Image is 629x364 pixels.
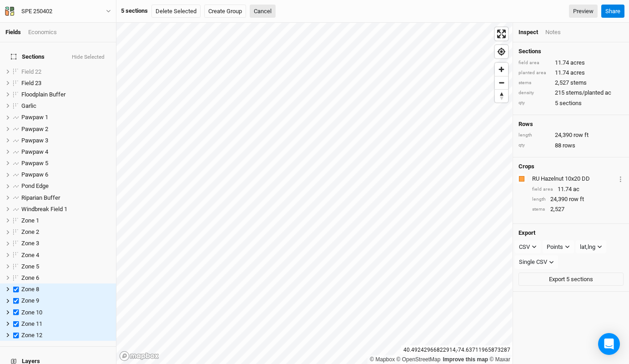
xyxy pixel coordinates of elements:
[518,273,624,286] button: Export 5 sections
[21,7,52,16] div: SPE 250402
[570,69,585,77] span: acres
[21,228,111,236] div: Zone 2
[21,252,111,259] div: Zone 4
[21,263,39,270] span: Zone 5
[21,137,48,144] span: Pawpaw 3
[532,185,624,193] div: 11.74
[532,205,624,213] div: 2,527
[532,206,546,213] div: stems
[495,45,508,58] button: Find my location
[519,258,547,267] div: Single CSV
[21,126,111,133] div: Pawpaw 2
[545,28,561,36] div: Notes
[495,76,508,89] button: Zoom out
[21,114,48,121] span: Pawpaw 1
[518,132,550,139] div: length
[580,243,595,252] div: lat,lng
[618,173,624,184] button: Crop Usage
[250,5,276,18] button: Cancel
[515,240,541,254] button: CSV
[21,309,42,316] span: Zone 10
[569,5,598,18] a: Preview
[518,100,550,106] div: qty
[518,142,624,150] div: 88
[119,351,159,361] a: Mapbox logo
[489,356,510,363] a: Maxar
[21,194,111,202] div: Riparian Buffer
[21,320,111,328] div: Zone 11
[21,274,39,281] span: Zone 6
[518,59,624,67] div: 11.74
[370,356,395,363] a: Mapbox
[71,54,105,61] button: Hide Selected
[21,274,111,282] div: Zone 6
[151,5,201,18] button: Delete Selected
[518,99,624,107] div: 5
[116,23,512,364] canvas: Map
[21,252,39,258] span: Zone 4
[598,333,620,355] div: Open Intercom Messenger
[21,171,111,178] div: Pawpaw 6
[532,186,553,193] div: field area
[566,89,611,97] span: stems/planted ac
[573,185,579,193] span: ac
[601,5,624,18] button: Share
[11,53,45,61] span: Sections
[21,286,111,293] div: Zone 8
[21,332,42,339] span: Zone 12
[21,80,111,87] div: Field 23
[21,148,48,155] span: Pawpaw 4
[569,195,584,203] span: row ft
[518,70,550,76] div: planted area
[21,91,111,98] div: Floodplain Buffer
[518,69,624,77] div: 11.74
[21,194,60,201] span: Riparian Buffer
[495,90,508,102] span: Reset bearing to north
[21,240,39,247] span: Zone 3
[559,99,582,107] span: sections
[397,356,441,363] a: OpenStreetMap
[495,89,508,102] button: Reset bearing to north
[21,320,42,327] span: Zone 11
[21,102,36,109] span: Garlic
[518,60,550,66] div: field area
[570,59,585,67] span: acres
[21,217,111,224] div: Zone 1
[518,48,624,55] h4: Sections
[5,29,21,35] a: Fields
[570,79,587,87] span: stems
[21,68,111,76] div: Field 22
[21,160,48,167] span: Pawpaw 5
[547,243,563,252] div: Points
[495,27,508,40] button: Enter fullscreen
[518,142,550,149] div: qty
[532,195,624,203] div: 24,390
[21,68,41,75] span: Field 22
[576,240,606,254] button: lat,lng
[518,163,534,170] h4: Crops
[28,28,57,36] div: Economics
[515,255,558,269] button: Single CSV
[21,332,111,339] div: Zone 12
[518,80,550,86] div: stems
[21,171,48,178] span: Pawpaw 6
[518,90,550,96] div: density
[518,89,624,97] div: 215
[21,126,48,132] span: Pawpaw 2
[21,240,111,247] div: Zone 3
[518,121,624,128] h4: Rows
[21,160,111,167] div: Pawpaw 5
[574,131,589,139] span: row ft
[495,63,508,76] span: Zoom in
[21,80,41,86] span: Field 23
[443,356,488,363] a: Improve this map
[21,148,111,156] div: Pawpaw 4
[21,309,111,316] div: Zone 10
[21,182,111,190] div: Pond Edge
[21,217,39,224] span: Zone 1
[21,137,111,144] div: Pawpaw 3
[21,182,49,189] span: Pond Edge
[519,243,530,252] div: CSV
